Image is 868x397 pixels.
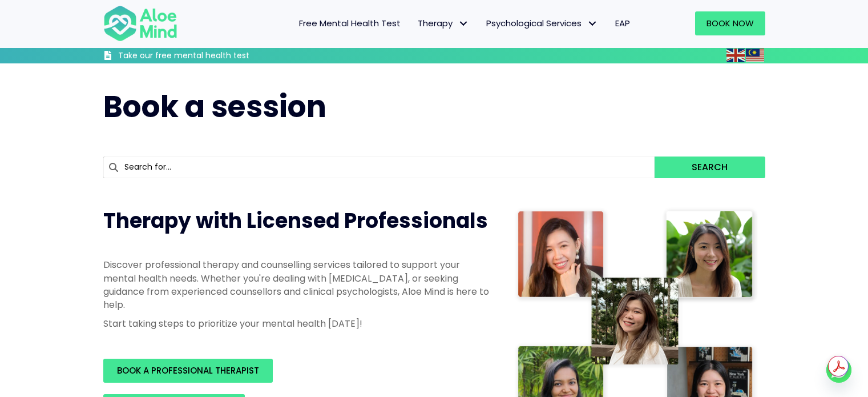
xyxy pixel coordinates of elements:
[455,15,472,32] span: Therapy: submenu
[103,5,177,42] img: Aloe mind Logo
[418,17,469,29] span: Therapy
[726,49,746,62] a: English
[706,17,754,29] span: Book Now
[103,157,655,178] input: Search for...
[486,17,598,29] span: Psychological Services
[826,358,851,383] a: Whatsapp
[695,11,765,35] a: Book Now
[118,50,310,62] h3: Take our free mental health test
[584,15,601,32] span: Psychological Services: submenu
[409,11,478,35] a: TherapyTherapy: submenu
[607,11,639,35] a: EAP
[103,206,488,235] span: Therapy with Licensed Professionals
[103,359,273,383] a: BOOK A PROFESSIONAL THERAPIST
[103,86,326,127] span: Book a session
[290,11,409,35] a: Free Mental Health Test
[478,11,607,35] a: Psychological ServicesPsychological Services: submenu
[103,258,491,311] p: Discover professional therapy and counselling services tailored to support your mental health nee...
[746,49,765,62] a: Malay
[117,364,259,376] span: BOOK A PROFESSIONAL THERAPIST
[746,49,764,62] img: ms
[192,11,639,35] nav: Menu
[299,17,401,29] span: Free Mental Health Test
[655,157,765,178] button: Search
[726,49,745,62] img: en
[103,50,310,63] a: Take our free mental health test
[615,17,630,29] span: EAP
[103,317,491,330] p: Start taking steps to prioritize your mental health [DATE]!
